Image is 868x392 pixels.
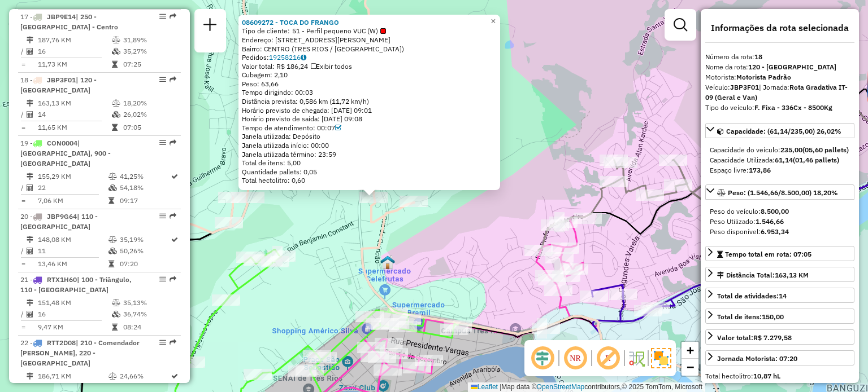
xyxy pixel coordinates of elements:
i: Distância Total [27,37,33,43]
i: Total de Atividades [27,48,33,55]
td: 35,13% [123,297,176,309]
i: Tempo total em rota [108,197,114,204]
span: − [687,360,694,374]
td: 16 [37,46,111,57]
div: Tempo dirigindo: 00:03 [242,88,497,97]
i: Total de Atividades [27,311,33,318]
strong: 14 [779,292,787,300]
span: Ocultar NR [562,345,589,372]
i: % de utilização do peso [112,299,120,306]
span: Peso: (1.546,66/8.500,00) 18,20% [728,188,838,197]
span: | 110 - [GEOGRAPHIC_DATA] [20,212,98,231]
i: Total de Atividades [27,248,33,254]
td: 9,47 KM [37,321,111,333]
span: CON0004 [47,139,77,147]
td: 07:25 [123,59,176,70]
div: Total hectolitro: [705,371,854,381]
strong: (01,46 pallets) [793,156,839,164]
a: Exibir filtros [669,14,692,36]
div: Pedidos: [242,53,497,62]
img: Três Rios [380,255,395,270]
td: 148,08 KM [37,234,108,245]
div: Valor total: R$ 186,24 [242,62,497,71]
a: 08609272 - TOCA DO FRANGO [242,18,339,27]
i: Total de Atividades [27,111,33,118]
span: RTT2D08 [47,338,76,347]
td: = [20,258,26,270]
span: 21 - [20,275,132,294]
span: 51 - Perfil pequeno VUC (W) [292,27,386,36]
td: 24,66% [119,371,170,382]
a: Com service time [335,124,341,132]
em: Opções [159,213,166,219]
em: Rota exportada [170,13,176,20]
i: Total de Atividades [27,184,33,191]
strong: 10,87 hL [753,372,780,380]
div: Motorista: [705,72,854,82]
td: / [20,309,26,320]
td: 36,74% [123,309,176,320]
td: 08:24 [123,321,176,333]
i: % de utilização do peso [108,373,117,380]
a: Nova sessão e pesquisa [199,14,222,39]
a: Jornada Motorista: 07:20 [705,350,854,365]
strong: 8.500,00 [761,207,789,215]
td: 41,25% [119,171,170,182]
span: × [491,16,496,26]
td: = [20,59,26,70]
span: | Jornada: [705,83,848,102]
i: % de utilização da cubagem [112,311,120,318]
td: / [20,182,26,193]
div: Quantidade pallets: 0,05 [242,168,497,177]
strong: F. Fixa - 336Cx - 8500Kg [754,103,832,112]
span: Ocultar deslocamento [529,345,556,372]
strong: JBP3F01 [730,83,759,91]
i: % de utilização do peso [108,173,117,180]
i: Distância Total [27,373,33,380]
div: Bairro: CENTRO (TRES RIOS / [GEOGRAPHIC_DATA]) [242,44,497,53]
a: OpenStreetMap [537,383,585,391]
a: Tempo total em rota: 07:05 [705,246,854,261]
em: Opções [159,276,166,283]
td: 54,18% [119,182,170,193]
td: 14 [37,109,111,120]
span: Peso do veículo: [710,207,789,215]
span: 19 - [20,139,111,168]
td: 07:20 [119,258,170,270]
span: | [GEOGRAPHIC_DATA], 900 - [GEOGRAPHIC_DATA] [20,139,111,168]
strong: 61,14 [775,156,793,164]
span: JBP3F01 [47,76,76,84]
i: Tempo total em rota [112,324,118,331]
span: 20 - [20,212,98,231]
strong: 18 [754,52,762,61]
em: Opções [159,76,166,83]
span: | 250 - [GEOGRAPHIC_DATA] - Centro [20,12,118,31]
td: 18,20% [123,98,176,109]
div: Peso Utilizado: [710,217,850,227]
i: Observações [301,54,306,61]
span: 22 - [20,338,140,367]
strong: 150,00 [762,312,784,321]
strong: R$ 7.279,58 [753,333,792,342]
td: 186,71 KM [37,371,108,382]
td: 26,02% [123,109,176,120]
td: 151,48 KM [37,297,111,309]
i: % de utilização do peso [108,236,117,243]
span: 163,13 KM [775,271,809,279]
span: Total de atividades: [717,292,787,300]
td: 09:17 [119,195,170,206]
td: 155,29 KM [37,171,108,182]
div: Horário previsto de saída: [DATE] 09:08 [242,114,497,124]
img: Exibir/Ocultar setores [651,348,671,368]
span: JBP9G64 [47,212,77,221]
span: Cubagem: 2,10 [242,71,288,79]
a: Valor total:R$ 7.279,58 [705,329,854,345]
span: JBP9E14 [47,12,76,21]
div: Número da rota: [705,52,854,62]
div: Valor total: [717,333,792,343]
td: 11,65 KM [37,122,111,133]
td: 11 [37,245,108,257]
td: 7,06 KM [37,195,108,206]
td: 50,26% [119,245,170,257]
